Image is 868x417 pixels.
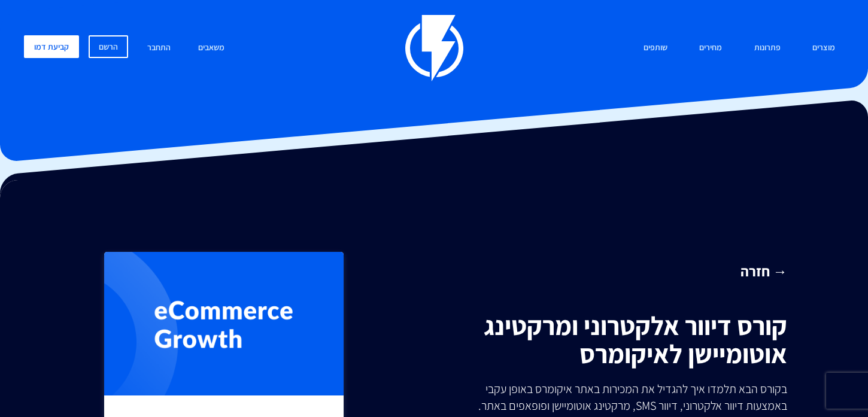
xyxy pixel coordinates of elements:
a: הרשם [89,35,128,58]
a: מוצרים [803,35,844,61]
a: פתרונות [745,35,790,61]
a: משאבים [189,35,233,61]
h1: קורס דיוור אלקטרוני ומרקטינג אוטומיישן לאיקומרס [383,312,787,369]
a: התחבר [138,35,180,61]
a: → חזרה [383,261,787,281]
a: קביעת דמו [24,35,79,58]
a: מחירים [690,35,731,61]
a: שותפים [635,35,676,61]
p: בקורס הבא תלמדו איך להגדיל את המכירות באתר איקומרס באופן עקבי באמצעות דיוור אלקטרוני, דיוור SMS, ... [463,381,787,414]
